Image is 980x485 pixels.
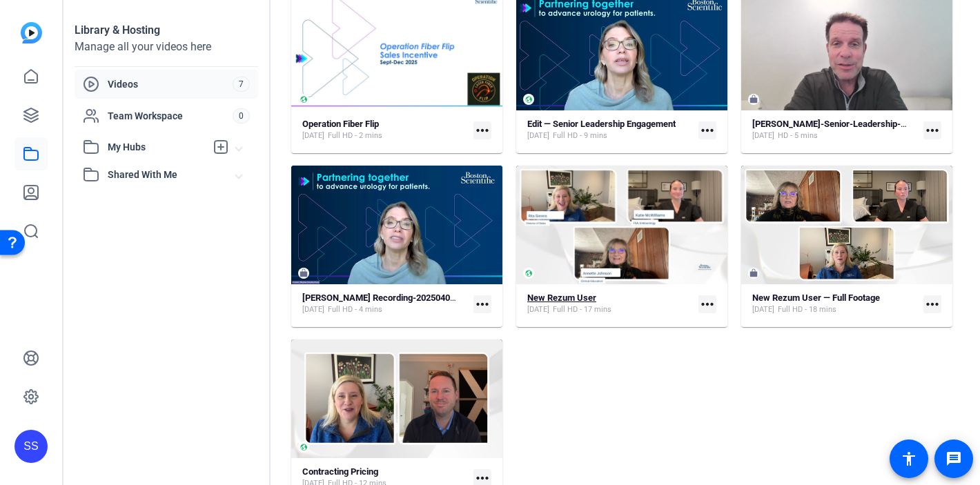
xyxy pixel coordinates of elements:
span: [DATE] [302,130,324,141]
mat-icon: more_horiz [698,121,716,139]
span: Full HD - 9 mins [553,130,607,141]
span: [DATE] [527,304,549,315]
span: [DATE] [302,304,324,315]
a: New Rezum User — Full Footage[DATE]Full HD - 18 mins [752,293,918,315]
span: HD - 5 mins [778,130,818,141]
a: Operation Fiber Flip[DATE]Full HD - 2 mins [302,119,468,141]
span: Shared With Me [108,168,236,182]
strong: Contracting Pricing [302,466,378,477]
strong: New Rezum User [527,293,596,303]
div: SS [14,430,48,463]
mat-icon: more_horiz [473,121,491,139]
a: [PERSON_NAME] Recording-20250409_112924-Meeting Recording[DATE]Full HD - 4 mins [302,293,468,315]
img: blue-gradient.svg [21,22,42,43]
div: Manage all your videos here [75,39,258,55]
span: 0 [233,108,250,123]
strong: Operation Fiber Flip [302,119,379,129]
span: 7 [233,77,250,92]
span: [DATE] [527,130,549,141]
span: Team Workspace [108,109,233,123]
span: Full HD - 4 mins [328,304,382,315]
mat-icon: more_horiz [473,295,491,313]
mat-icon: message [945,451,962,467]
mat-expansion-panel-header: Shared With Me [75,161,258,188]
span: Full HD - 17 mins [553,304,611,315]
span: [DATE] [752,304,774,315]
span: Full HD - 18 mins [778,304,836,315]
strong: New Rezum User — Full Footage [752,293,880,303]
span: My Hubs [108,140,206,155]
a: New Rezum User[DATE]Full HD - 17 mins [527,293,693,315]
span: [DATE] [752,130,774,141]
div: Library & Hosting [75,22,258,39]
span: Full HD - 2 mins [328,130,382,141]
mat-icon: more_horiz [923,295,941,313]
strong: Edit — Senior Leadership Engagement [527,119,676,129]
a: Edit — Senior Leadership Engagement[DATE]Full HD - 9 mins [527,119,693,141]
mat-icon: more_horiz [923,121,941,139]
mat-icon: accessibility [901,451,917,467]
a: [PERSON_NAME]-Senior-Leadership-Engagement-[PERSON_NAME]-Self-Record-Session-1744390670763-webcam... [752,119,918,141]
mat-icon: more_horiz [698,295,716,313]
strong: [PERSON_NAME] Recording-20250409_112924-Meeting Recording [302,293,565,303]
mat-expansion-panel-header: My Hubs [75,133,258,161]
span: Videos [108,77,233,91]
